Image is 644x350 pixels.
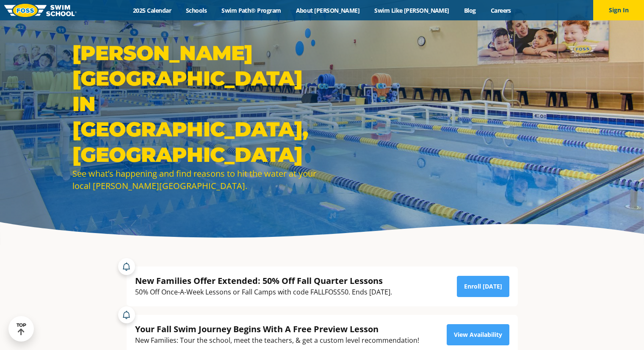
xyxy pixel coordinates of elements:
[367,6,457,14] a: Swim Like [PERSON_NAME]
[72,40,318,167] h1: [PERSON_NAME][GEOGRAPHIC_DATA] in [GEOGRAPHIC_DATA], [GEOGRAPHIC_DATA]
[135,286,392,298] div: 50% Off Once-A-Week Lessons or Fall Camps with code FALLFOSS50. Ends [DATE].
[179,6,214,14] a: Schools
[447,324,509,345] a: View Availability
[288,6,367,14] a: About [PERSON_NAME]
[483,6,518,14] a: Careers
[4,4,77,17] img: FOSS Swim School Logo
[17,322,26,336] div: TOP
[72,167,318,192] div: See what’s happening and find reasons to hit the water at your local [PERSON_NAME][GEOGRAPHIC_DATA].
[126,6,179,14] a: 2025 Calendar
[214,6,288,14] a: Swim Path® Program
[457,276,509,297] a: Enroll [DATE]
[135,323,419,335] div: Your Fall Swim Journey Begins With A Free Preview Lesson
[135,335,419,346] div: New Families: Tour the school, meet the teachers, & get a custom level recommendation!
[135,275,392,286] div: New Families Offer Extended: 50% Off Fall Quarter Lessons
[456,6,483,14] a: Blog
